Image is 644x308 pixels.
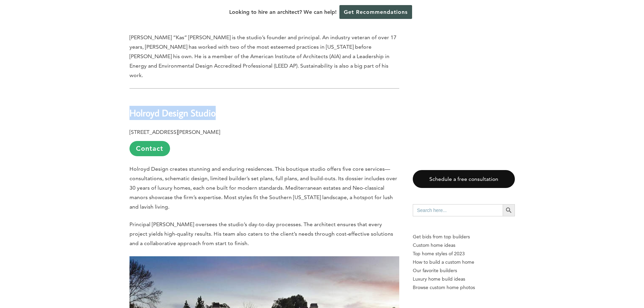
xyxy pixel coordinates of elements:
a: Get Recommendations [339,5,412,19]
span: [PERSON_NAME] “Kas” [PERSON_NAME] is the studio’s founder and principal. An industry veteran of o... [129,34,397,78]
svg: Search [505,207,512,214]
a: How to build a custom home [413,258,515,266]
a: Our favorite builders [413,266,515,275]
p: Get bids from top builders [413,233,515,241]
a: Browse custom home photos [413,283,515,292]
b: [STREET_ADDRESS][PERSON_NAME] [129,129,220,135]
a: Schedule a free consultation [413,170,515,188]
b: Holroyd Design Studio [129,107,216,119]
a: Custom home ideas [413,241,515,250]
iframe: Drift Widget Chat Controller [514,259,636,300]
a: Luxury home build ideas [413,275,515,283]
span: Holroyd Design creates stunning and enduring residences. This boutique studio offers five core se... [129,166,397,210]
span: Principal [PERSON_NAME] oversees the studio’s day-to-day processes. The architect ensures that ev... [129,221,393,246]
a: Top home styles of 2023 [413,250,515,258]
input: Search here... [413,204,503,216]
a: Contact [129,141,170,156]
